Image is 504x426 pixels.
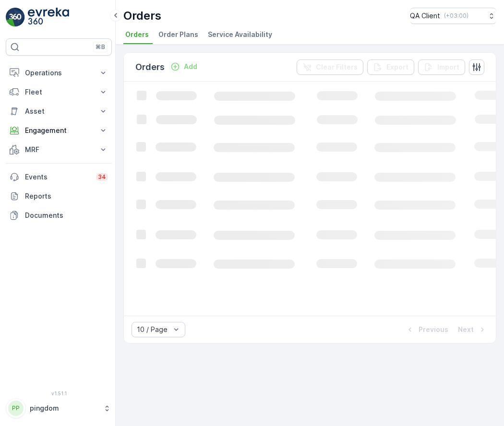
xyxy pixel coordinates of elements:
span: Order Plans [158,30,198,39]
img: logo_light-DOdMpM7g.png [28,8,69,27]
button: Export [367,59,414,75]
p: Export [386,62,408,72]
button: Add [167,61,201,72]
button: Clear Filters [297,59,363,75]
button: Fleet [6,83,112,102]
p: Asset [25,106,93,116]
p: Reports [25,191,108,201]
button: QA Client(+03:00) [410,8,496,24]
button: Operations [6,63,112,83]
button: MRF [6,140,112,159]
p: ⌘B [96,43,105,51]
a: Documents [6,206,112,225]
a: Reports [6,187,112,206]
p: Orders [123,8,161,24]
p: 34 [98,173,106,181]
button: PPpingdom [6,398,112,418]
p: Clear Filters [316,62,358,72]
button: Import [418,59,465,75]
p: Engagement [25,126,93,135]
p: Fleet [25,87,93,97]
button: Next [457,324,488,335]
p: Previous [419,325,448,334]
button: Engagement [6,121,112,140]
button: Asset [6,102,112,121]
span: v 1.51.1 [6,390,112,396]
p: pingdom [30,403,98,413]
p: ( +03:00 ) [444,12,468,20]
img: logo [6,8,25,27]
p: Documents [25,211,108,220]
div: PP [8,401,24,416]
p: Orders [135,60,165,74]
p: Events [25,172,90,182]
a: Events34 [6,167,112,187]
p: Operations [25,68,93,78]
p: MRF [25,145,93,154]
p: Import [437,62,459,72]
p: Add [184,62,197,71]
span: Service Availability [208,30,272,39]
p: Next [458,325,474,334]
button: Previous [404,324,449,335]
span: Orders [125,30,149,39]
p: QA Client [410,11,440,21]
